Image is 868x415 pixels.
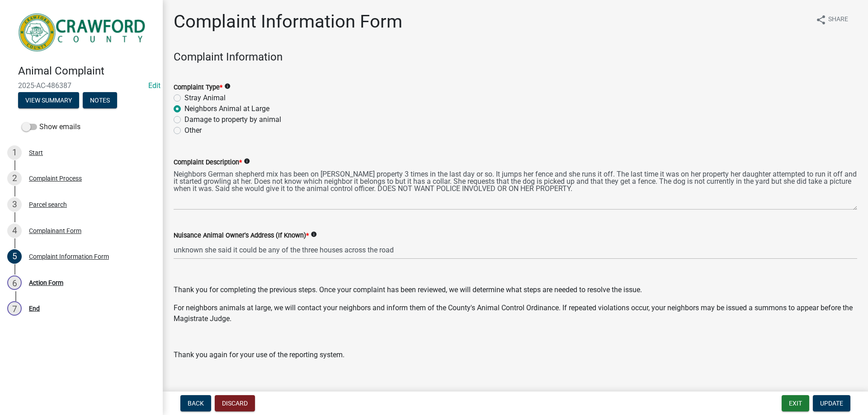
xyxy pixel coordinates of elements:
div: 4 [7,224,22,238]
label: Complaint Type [174,84,222,91]
i: info [244,158,250,164]
h1: Complaint Information Form [174,11,402,33]
div: Complainant Form [29,228,81,234]
a: Edit [148,81,160,90]
button: shareShare [808,11,855,28]
span: Update [820,400,843,407]
button: Discard [215,395,255,411]
wm-modal-confirm: Notes [83,97,117,104]
h4: Animal Complaint [18,65,156,78]
label: Nuisance Animal Owner's Address (If Known) [174,233,309,239]
wm-modal-confirm: Summary [18,97,79,104]
span: Share [828,14,848,25]
p: Thank you again for your use of the reporting system. [174,350,857,360]
p: For neighbors animals at large, we will contact your neighbors and inform them of the County's An... [174,303,857,324]
button: Exit [782,395,809,411]
div: 5 [7,249,22,264]
div: 6 [7,275,22,290]
button: View Summary [18,92,79,108]
i: share [816,14,826,25]
div: Complaint Process [29,175,82,182]
wm-modal-confirm: Edit Application Number [148,81,160,90]
label: Damage to property by animal [184,114,281,125]
div: 7 [7,301,22,316]
div: Parcel search [29,201,67,208]
span: Back [188,400,204,407]
label: Other [184,125,202,136]
div: 1 [7,145,22,160]
div: End [29,305,40,312]
span: 2025-AC-486387 [18,81,145,90]
div: Action Form [29,280,63,286]
button: Back [180,395,211,411]
div: Start [29,149,43,156]
label: Show emails [22,121,80,132]
div: 2 [7,171,22,186]
div: Complaint Information Form [29,253,109,260]
label: Neighbors Animal at Large [184,103,269,114]
p: Thank you for completing the previous steps. Once your complaint has been reviewed, we will deter... [174,284,857,295]
img: Crawford County, Georgia [18,9,148,55]
button: Notes [83,92,117,108]
i: info [311,231,317,238]
label: Stray Animal [184,93,226,103]
label: Complaint Description [174,159,242,166]
h4: Complaint Information [174,51,857,64]
button: Update [813,395,850,411]
div: 3 [7,197,22,212]
i: info [224,83,231,89]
